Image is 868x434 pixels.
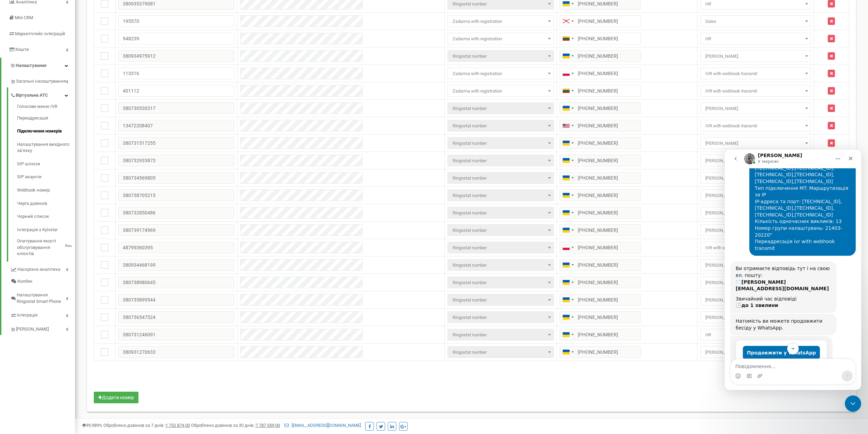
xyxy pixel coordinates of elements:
[700,172,811,184] span: Притула Юлія
[560,172,576,183] div: Telephone country code
[560,102,641,114] input: 050 123 4567
[703,226,808,235] span: Вежичанін Іван
[560,225,576,236] div: Telephone country code
[447,346,554,358] span: Ringostat number
[447,259,554,271] span: Ringostat number
[560,51,576,61] div: Telephone country code
[700,33,811,44] span: HR
[447,102,554,114] span: Ringostat number
[700,120,811,131] span: IVR with webhook transmit
[700,190,811,201] span: Пашков Олексій
[17,184,75,197] a: Webhook номер
[450,348,552,357] span: Ringostat number
[16,92,48,99] span: Віртуальна АТС
[703,52,808,61] span: Слободянюк Людмила
[560,172,641,184] input: 050 123 4567
[700,242,811,253] span: IVR with webhook transmit
[703,191,808,200] span: Пашков Олексій
[703,86,808,96] span: IVR with webhook transmit
[700,224,811,236] span: Вежичанін Іван
[450,104,552,113] span: Ringostat number
[447,155,554,166] span: Ringostat number
[191,423,280,428] span: Оброблено дзвінків за 30 днів :
[560,190,641,201] input: 050 123 4567
[700,259,811,271] span: Волобуєва Валерія
[700,137,811,149] span: Кирса Аліна
[450,69,552,79] span: Zadarma with registration
[700,329,811,340] span: HR
[17,103,75,112] a: Голосове меню IVR
[560,329,641,340] input: 050 123 4567
[450,86,552,96] span: Zadarma with registration
[447,224,554,236] span: Ringostat number
[703,295,808,305] span: Буряк Яків
[703,104,808,113] span: Ірина Філімонова
[10,87,75,101] a: Віртуальна АТС
[560,346,641,358] input: 050 123 4567
[450,121,552,131] span: Ringostat number
[560,347,576,358] div: Telephone country code
[700,207,811,219] span: Яременко Владислава
[255,423,280,428] u: 7 787 559,00
[703,121,808,131] span: IVR with webhook transmit
[560,138,576,149] div: Telephone country code
[560,155,641,166] input: 050 123 4567
[560,120,576,131] div: Telephone country code
[17,223,75,237] a: Інтеграція з Kyivstar
[17,210,75,223] a: Чорний список
[700,155,811,166] span: Довбиш Катерина
[450,208,552,218] span: Ringostat number
[17,292,66,305] span: Налаштування Ringostat Smart Phone
[560,259,641,271] input: 050 123 4567
[845,395,861,412] iframe: Intercom live chat
[447,172,554,184] span: Ringostat number
[700,15,811,27] span: Sales
[15,15,33,20] span: Mini CRM
[700,311,811,323] span: Федик Назар
[450,191,552,200] span: Ringostat number
[700,50,811,62] span: Слободянюк Людмила
[560,68,576,79] div: Telephone country code
[450,330,552,340] span: Ringostat number
[447,120,554,131] span: Ringostat number
[447,294,554,306] span: Ringostat number
[165,423,190,428] u: 1 752 874,00
[725,150,861,390] iframe: Intercom live chat
[17,266,60,273] span: Наскрізна аналітика
[450,261,552,270] span: Ringostat number
[560,224,641,236] input: 050 123 4567
[560,190,576,201] div: Telephone country code
[560,207,576,218] div: Telephone country code
[560,33,641,44] input: (8-612) 34567
[560,85,576,96] div: Telephone country code
[16,63,46,68] span: Налаштування
[447,311,554,323] span: Ringostat number
[560,68,641,79] input: 512 345 678
[560,16,576,27] div: Telephone country code
[700,346,811,358] span: Радкевич Євгеній
[103,423,190,428] span: Оброблено дзвінків за 7 днів :
[450,226,552,235] span: Ringostat number
[703,173,808,183] span: Притула Юлія
[16,78,66,85] span: Загальні налаштування
[10,321,75,335] a: [PERSON_NAME]
[10,262,75,276] a: Наскрізна аналітика
[560,294,641,306] input: 050 123 4567
[700,102,811,114] span: Ірина Філімонова
[16,326,49,333] span: [PERSON_NAME]
[447,33,554,44] span: Zadarma with registration
[703,139,808,148] span: Кирса Аліна
[450,52,552,61] span: Ringostat number
[447,190,554,201] span: Ringostat number
[10,73,75,87] a: Загальні налаштування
